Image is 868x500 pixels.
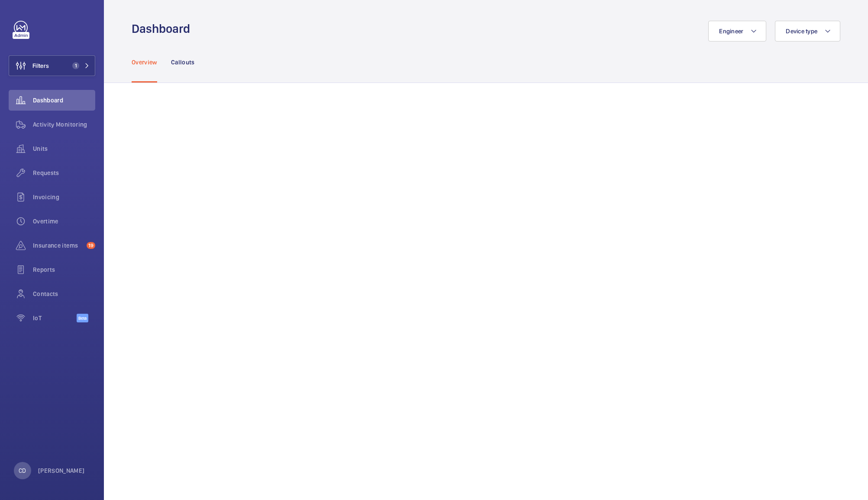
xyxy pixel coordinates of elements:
p: CD [19,466,26,475]
span: Contacts [33,290,95,298]
button: Device type [775,21,840,41]
p: [PERSON_NAME] [38,466,85,475]
p: Callouts [171,58,195,67]
h1: Dashboard [132,21,195,37]
span: Invoicing [33,193,95,201]
span: Reports [33,265,95,274]
p: Overview [132,58,157,67]
span: 19 [87,242,95,249]
span: Insurance items [33,241,83,250]
span: 1 [72,62,79,69]
span: Engineer [719,28,743,35]
span: Overtime [33,217,95,226]
span: Activity Monitoring [33,120,95,129]
button: Engineer [708,21,766,41]
span: Device type [786,28,817,35]
button: Filters1 [9,55,95,76]
span: Dashboard [33,96,95,105]
span: Units [33,144,95,153]
span: Beta [77,314,88,322]
span: Requests [33,169,95,177]
span: Filters [32,61,49,70]
span: IoT [33,314,77,322]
